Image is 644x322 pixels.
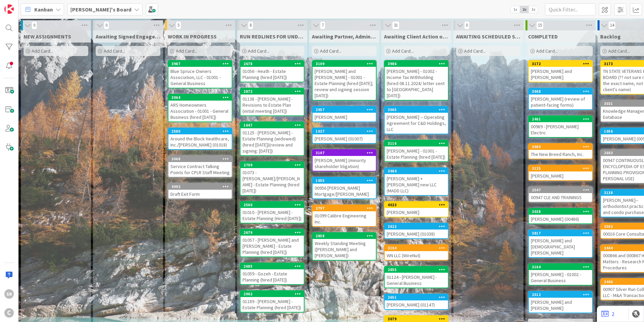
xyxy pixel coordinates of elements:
[168,95,232,101] div: 3064
[529,215,592,223] div: [PERSON_NAME] (00486)
[244,230,304,235] div: 2679
[529,264,592,270] div: 3164
[385,223,448,230] div: 2622
[388,317,448,321] div: 3079
[312,106,377,122] a: 2957[PERSON_NAME]
[529,116,592,122] div: 2461
[313,205,376,211] div: 2797
[32,21,37,29] span: 0
[313,178,376,184] div: 1055
[171,157,232,161] div: 3068
[532,231,592,236] div: 3817
[385,245,448,251] div: 3104
[313,128,376,134] div: 1027
[316,234,376,238] div: 2858
[532,166,592,171] div: 3125
[385,107,448,113] div: 3065
[528,143,593,159] a: 3080The New Breed Ranch, Inc.
[528,88,593,110] a: 3968[PERSON_NAME] (review of patient-facing forms)
[511,6,520,13] span: 1x
[168,95,232,122] div: 3064ARS Homeowners Association - 01001 - General Business (hired [DATE])
[320,48,342,54] span: Add Card...
[244,123,304,128] div: 1647
[385,294,448,300] div: 2651
[171,95,232,100] div: 3064
[240,162,304,195] div: 270901073 - [PERSON_NAME]/[PERSON_NAME] - Estate Planning (hired [DATE])
[385,208,448,217] div: [PERSON_NAME]
[244,163,304,167] div: 2709
[529,6,538,13] span: 3x
[388,141,448,146] div: 3116
[313,61,376,100] div: 3109[PERSON_NAME] and [PERSON_NAME] - 01001 - Estate Planning (hired [DATE]; review and signing s...
[248,48,269,54] span: Add Card...
[529,95,592,109] div: [PERSON_NAME] (review of patient-facing forms)
[312,33,377,40] span: Awaiting Partner, Admin, Off Mgr Feedback
[240,168,304,195] div: 01073 - [PERSON_NAME]/[PERSON_NAME] - Estate Planning (hired [DATE])
[529,236,592,257] div: [PERSON_NAME] and [DEMOGRAPHIC_DATA][PERSON_NAME]
[168,101,232,122] div: ARS Homeowners Association - 01001 - General Business (hired [DATE])
[240,291,304,297] div: 2962
[316,129,376,134] div: 1027
[385,251,448,260] div: WN LLC (WireNut)
[168,128,232,150] a: 2580Around the Block Healthcare, Inc./[PERSON_NAME] (01018)
[240,208,304,223] div: 01010 - [PERSON_NAME] - Estate Planning (Hired [DATE])
[532,188,592,192] div: 2547
[385,146,448,161] div: [PERSON_NAME] - 01001 - Estate Planning (hired [DATE])
[601,310,614,318] a: 2
[168,134,232,149] div: Around the Block Healthcare, Inc./[PERSON_NAME] (01018)
[388,295,448,300] div: 2651
[528,230,593,258] a: 3817[PERSON_NAME] and [DEMOGRAPHIC_DATA][PERSON_NAME]
[532,61,592,66] div: 3172
[384,140,449,162] a: 3116[PERSON_NAME] - 01001 - Estate Planning (hired [DATE])
[529,122,592,137] div: 00989 - [PERSON_NAME] Electric
[240,60,304,82] a: 267801056 - Heath - Estate Planning (hired [DATE])
[608,48,630,54] span: Add Card...
[385,230,448,238] div: [PERSON_NAME] (01038)
[313,134,376,143] div: [PERSON_NAME] (01007)
[528,291,593,313] a: 2512[PERSON_NAME] and [PERSON_NAME]
[313,150,376,156] div: 3107
[104,48,125,54] span: Add Card...
[384,33,449,40] span: Awaiting Client Action or Feedback or Action from a Third Party
[240,201,304,223] a: 256001010 - [PERSON_NAME] - Estate Planning (Hired [DATE])
[608,21,616,29] span: 14
[529,187,592,202] div: 254700947 CLE AND TRAININGS
[34,5,53,14] span: Kanban
[240,202,304,223] div: 256001010 - [PERSON_NAME] - Estate Planning (Hired [DATE])
[313,239,376,260] div: Weekly Standing Meeting ([PERSON_NAME] and [PERSON_NAME])
[388,169,448,173] div: 3984
[385,67,448,100] div: [PERSON_NAME] - 01002 - Income Tax Withholding (hired 08.11.2024/ letter sent to [GEOGRAPHIC_DATA...
[240,202,304,208] div: 2560
[532,117,592,122] div: 2461
[385,267,448,273] div: 2855
[384,294,449,310] a: 2651[PERSON_NAME] (01147)
[168,183,232,199] a: 4092Draft Exit Form
[385,300,448,309] div: [PERSON_NAME] (01147)
[529,230,592,236] div: 3817
[316,151,376,155] div: 3107
[520,6,529,13] span: 2x
[384,266,449,288] a: 285501124 - [PERSON_NAME] - General Business
[529,88,592,109] div: 3968[PERSON_NAME] (review of patient-facing forms)
[529,209,592,223] div: 3038[PERSON_NAME] (00486)
[244,89,304,94] div: 2872
[456,33,521,40] span: AWAITING SCHEDULED SIGNING MEETING
[244,61,304,66] div: 2678
[320,21,325,29] span: 7
[385,61,448,67] div: 3986
[240,263,304,284] div: 268501059 - Gozeh - Estate Planning (hired [DATE])
[529,144,592,150] div: 3080
[388,246,448,250] div: 3104
[529,230,592,257] div: 3817[PERSON_NAME] and [DEMOGRAPHIC_DATA][PERSON_NAME]
[385,245,448,260] div: 3104WN LLC (WireNut)
[32,48,53,54] span: Add Card...
[545,3,595,16] input: Quick Filter...
[176,48,197,54] span: Add Card...
[528,208,593,224] a: 3038[PERSON_NAME] (00486)
[313,156,376,171] div: [PERSON_NAME] (minority shareholder litigation)
[313,107,376,122] div: 2957[PERSON_NAME]
[385,140,448,146] div: 3116
[240,95,304,115] div: 01138 - [PERSON_NAME] - Revisions to Estate Plan (initial meeting [DATE])
[312,232,377,261] a: 2858Weekly Standing Meeting ([PERSON_NAME] and [PERSON_NAME])
[240,162,304,168] div: 2709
